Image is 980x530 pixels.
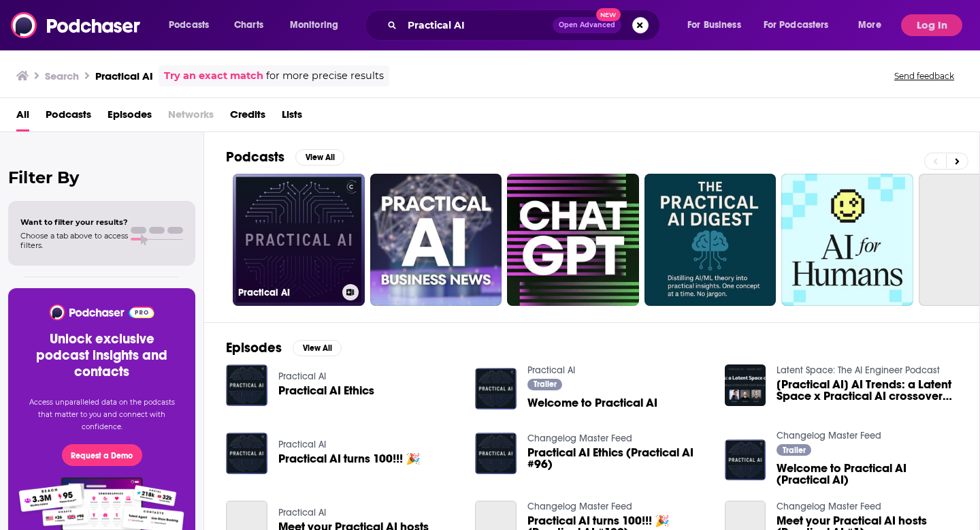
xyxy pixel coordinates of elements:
a: All [16,104,29,131]
a: Changelog Master Feed [777,501,881,512]
a: Try an exact match [164,68,263,84]
a: Practical AI [527,364,575,376]
div: Search podcasts, credits, & more... [378,10,673,41]
span: Trailer [783,446,806,454]
h3: Practical AI [95,69,153,82]
span: For Business [687,16,741,35]
img: Practical AI Ethics (Practical AI #96) [475,433,517,474]
a: Practical AI [278,439,326,450]
a: Practical AI turns 100!!! 🎉 [278,453,421,465]
a: Credits [230,104,265,131]
span: Monitoring [290,16,338,35]
span: Podcasts [169,16,209,35]
a: Latent Space: The AI Engineer Podcast [777,364,940,376]
h2: Podcasts [226,149,284,166]
a: Changelog Master Feed [777,430,881,441]
a: PodcastsView All [226,149,344,166]
a: Practical AI Ethics (Practical AI #96) [527,447,708,470]
img: Welcome to Practical AI [475,368,517,409]
h3: Practical AI [238,287,337,298]
button: open menu [849,14,898,36]
img: Welcome to Practical AI (Practical AI) [725,439,766,481]
button: Request a Demo [62,444,142,466]
button: open menu [159,14,227,36]
a: Practical AI [233,174,365,306]
span: Open Advanced [559,22,615,29]
button: open menu [755,14,849,36]
span: More [858,16,881,35]
button: Log In [901,14,962,36]
button: View All [295,149,344,166]
button: Open AdvancedNew [553,17,621,33]
a: Welcome to Practical AI [527,397,657,409]
h3: Unlock exclusive podcast insights and contacts [24,331,179,380]
input: Search podcasts, credits, & more... [402,14,553,36]
button: Send feedback [890,70,958,82]
span: Trailer [534,380,557,388]
span: Want to filter your results? [20,217,128,227]
span: Choose a tab above to access filters. [20,231,128,250]
img: [Practical AI] AI Trends: a Latent Space x Practical AI crossover pod! [725,364,766,406]
h2: Filter By [8,168,195,187]
p: Access unparalleled data on the podcasts that matter to you and connect with confidence. [24,396,179,433]
span: New [596,8,621,21]
a: [Practical AI] AI Trends: a Latent Space x Practical AI crossover pod! [777,379,958,402]
a: Charts [225,14,272,36]
span: for more precise results [266,68,384,84]
img: Practical AI turns 100!!! 🎉 [226,433,267,474]
span: Charts [234,16,263,35]
button: open menu [280,14,356,36]
h3: Search [45,69,79,82]
a: Changelog Master Feed [527,501,632,512]
span: For Podcasters [764,16,829,35]
img: Podchaser - Follow, Share and Rate Podcasts [48,305,155,320]
a: Episodes [108,104,152,131]
a: Practical AI [278,371,326,382]
a: Welcome to Practical AI (Practical AI) [777,463,958,486]
button: View All [293,340,342,356]
a: Changelog Master Feed [527,433,632,444]
a: Practical AI Ethics [278,385,374,396]
img: Podchaser - Follow, Share and Rate Podcasts [11,12,142,38]
a: Practical AI [278,507,326,518]
img: Practical AI Ethics [226,364,267,406]
a: Lists [282,104,302,131]
button: open menu [678,14,758,36]
a: EpisodesView All [226,339,342,356]
a: Podcasts [46,104,91,131]
h2: Episodes [226,339,282,356]
span: Networks [168,104,214,131]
